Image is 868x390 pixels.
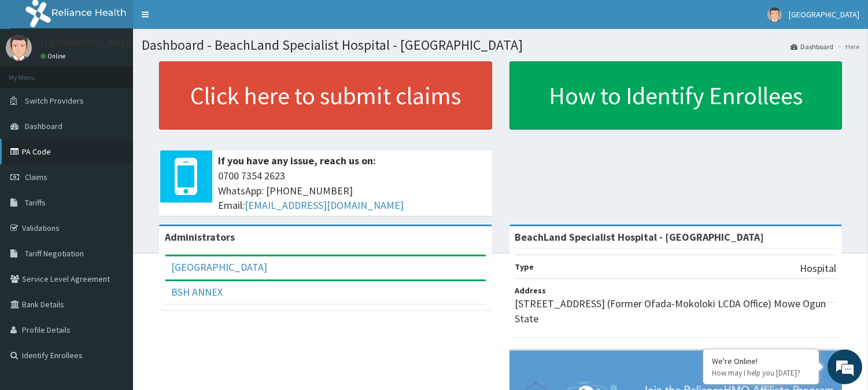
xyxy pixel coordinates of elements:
span: Tariffs [25,197,46,208]
b: Administrators [165,230,235,244]
a: How to Identify Enrollees [509,61,843,130]
span: Switch Providers [25,95,84,106]
b: Type [515,262,534,272]
span: 0700 7354 2623 WhatsApp: [PHONE_NUMBER] Email: [218,168,486,213]
b: Address [515,285,546,296]
span: Claims [25,172,47,182]
p: [GEOGRAPHIC_DATA] [40,38,136,48]
b: If you have any issue, reach us on: [218,154,376,167]
p: Hospital [800,261,836,276]
p: [STREET_ADDRESS] (Former Ofada-Mokoloki LCDA Office) Mowe Ogun State [515,296,837,326]
a: [EMAIL_ADDRESS][DOMAIN_NAME] [245,198,404,212]
div: We're Online! [712,356,810,366]
span: Dashboard [25,121,62,131]
span: [GEOGRAPHIC_DATA] [789,9,859,20]
a: Click here to submit claims [159,61,492,130]
li: Here [834,42,859,51]
p: How may I help you today? [712,368,810,378]
a: Dashboard [791,42,833,51]
h1: Dashboard - BeachLand Specialist Hospital - [GEOGRAPHIC_DATA] [142,38,859,53]
strong: BeachLand Specialist Hospital - [GEOGRAPHIC_DATA] [515,230,764,244]
a: Online [40,52,68,60]
a: BSH ANNEX [171,285,223,299]
img: User Image [6,35,32,61]
a: [GEOGRAPHIC_DATA] [171,260,267,274]
img: User Image [767,8,782,22]
span: Tariff Negotiation [25,248,84,259]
